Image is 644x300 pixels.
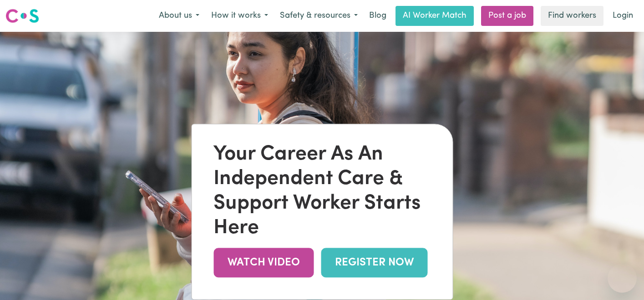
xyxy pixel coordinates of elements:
[5,5,39,26] a: Careseekers logo
[608,264,637,293] iframe: Button to launch messaging window
[153,6,205,25] button: About us
[5,8,39,24] img: Careseekers logo
[541,6,603,26] a: Find workers
[213,248,314,277] a: WATCH VIDEO
[205,6,274,25] button: How it works
[396,6,474,26] a: AI Worker Match
[607,6,639,26] a: Login
[321,248,427,277] a: REGISTER NOW
[213,142,431,240] div: Your Career As An Independent Care & Support Worker Starts Here
[364,6,392,26] a: Blog
[274,6,364,25] button: Safety & resources
[481,6,533,26] a: Post a job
